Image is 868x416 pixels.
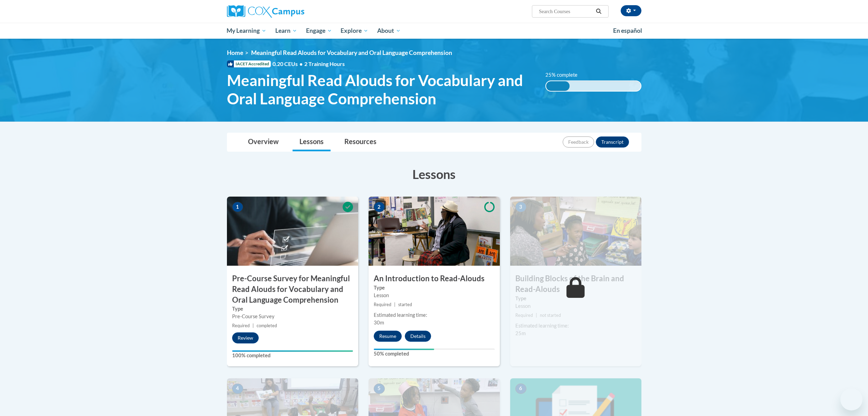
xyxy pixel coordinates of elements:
[275,27,297,35] span: Learn
[217,23,652,39] div: Main menu
[369,197,500,266] img: Course Image
[510,197,641,266] img: Course Image
[515,322,636,330] div: Estimated learning time:
[227,197,358,266] img: Course Image
[227,27,266,35] span: My Learning
[227,49,243,56] a: Home
[540,313,561,318] span: not started
[515,330,526,336] span: 25m
[222,23,271,39] a: My Learning
[596,136,629,148] button: Transcript
[515,384,526,394] span: 6
[515,295,636,302] label: Type
[227,166,641,183] h3: Lessons
[593,7,604,16] button: Search
[405,331,431,342] button: Details
[613,27,642,34] span: En español
[232,202,243,212] span: 1
[374,302,391,307] span: Required
[306,27,332,35] span: Engage
[227,60,271,67] span: IACET Accredited
[374,311,495,319] div: Estimated learning time:
[304,60,345,67] span: 2 Training Hours
[374,292,495,299] div: Lesson
[563,136,594,148] button: Feedback
[374,320,384,325] span: 30m
[398,302,412,307] span: started
[232,332,259,343] button: Review
[374,350,495,358] label: 50% completed
[374,284,495,292] label: Type
[232,313,353,320] div: Pre-Course Survey
[232,323,250,328] span: Required
[515,202,526,212] span: 3
[609,23,647,38] a: En español
[510,273,641,295] h3: Building Blocks of the Brain and Read-Alouds
[302,23,336,39] a: Engage
[515,302,636,310] div: Lesson
[341,27,368,35] span: Explore
[394,302,395,307] span: |
[377,27,401,35] span: About
[227,5,358,18] a: Cox Campus
[374,202,385,212] span: 2
[374,331,402,342] button: Resume
[374,349,434,350] div: Your progress
[257,323,277,328] span: completed
[232,384,243,394] span: 4
[227,71,535,108] span: Meaningful Read Alouds for Vocabulary and Oral Language Comprehension
[538,7,593,16] input: Search Courses
[271,23,302,39] a: Learn
[840,388,862,410] iframe: Button to launch messaging window
[546,81,570,91] div: 25% complete
[232,305,353,313] label: Type
[252,323,254,328] span: |
[337,133,383,151] a: Resources
[621,5,641,16] button: Account Settings
[515,313,533,318] span: Required
[241,133,286,151] a: Overview
[232,352,353,359] label: 100% completed
[293,133,331,151] a: Lessons
[373,23,405,39] a: About
[232,350,353,352] div: Your progress
[536,313,537,318] span: |
[336,23,373,39] a: Explore
[299,60,303,67] span: •
[374,384,385,394] span: 5
[369,273,500,284] h3: An Introduction to Read-Alouds
[251,49,452,56] span: Meaningful Read Alouds for Vocabulary and Oral Language Comprehension
[273,60,304,68] span: 0.20 CEUs
[227,273,358,305] h3: Pre-Course Survey for Meaningful Read Alouds for Vocabulary and Oral Language Comprehension
[227,5,304,18] img: Cox Campus
[545,71,585,79] label: 25% complete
